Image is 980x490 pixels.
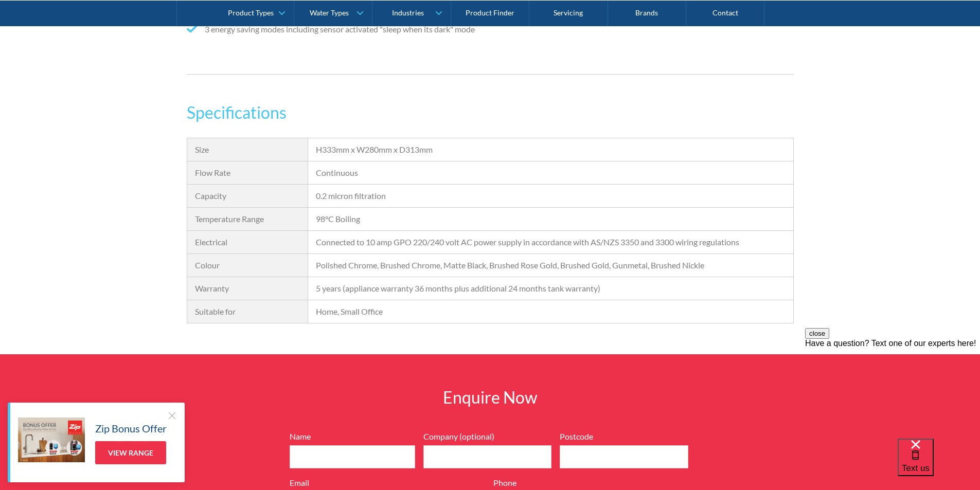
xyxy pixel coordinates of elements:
[95,421,167,436] h5: Zip Bonus Offer
[316,305,785,318] div: Home, Small Office
[195,143,300,156] div: Size
[195,236,300,248] div: Electrical
[560,430,688,443] label: Postcode
[316,236,785,248] div: Connected to 10 amp GPO 220/240 volt AC power supply in accordance with AS/NZS 3350 and 3300 wiri...
[195,190,300,202] div: Capacity
[195,259,300,271] div: Colour
[423,430,552,443] label: Company (optional)
[18,418,85,462] img: Zip Bonus Offer
[392,8,424,17] div: Industries
[316,143,785,156] div: H333mm x W280mm x D313mm
[310,8,349,17] div: Water Types
[316,282,785,295] div: 5 years (appliance warranty 36 months plus additional 24 months tank warranty)
[290,430,415,443] label: Name
[187,23,486,35] li: 3 energy saving modes including sensor activated "sleep when its dark" mode
[187,100,794,125] h3: Specifications
[316,167,785,179] div: Continuous
[316,259,785,271] div: Polished Chrome, Brushed Chrome, Matte Black, Brushed Rose Gold, Brushed Gold, Gunmetal, Brushed ...
[195,305,300,318] div: Suitable for
[290,477,485,489] label: Email
[805,328,980,451] iframe: podium webchat widget prompt
[195,167,300,179] div: Flow Rate
[195,213,300,225] div: Temperature Range
[95,441,166,464] a: View Range
[493,477,689,489] label: Phone
[316,190,785,202] div: 0.2 micron filtration
[341,385,639,410] h2: Enquire Now
[228,8,274,17] div: Product Types
[316,213,785,225] div: 98°C Boiling
[195,282,300,295] div: Warranty
[898,439,980,490] iframe: podium webchat widget bubble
